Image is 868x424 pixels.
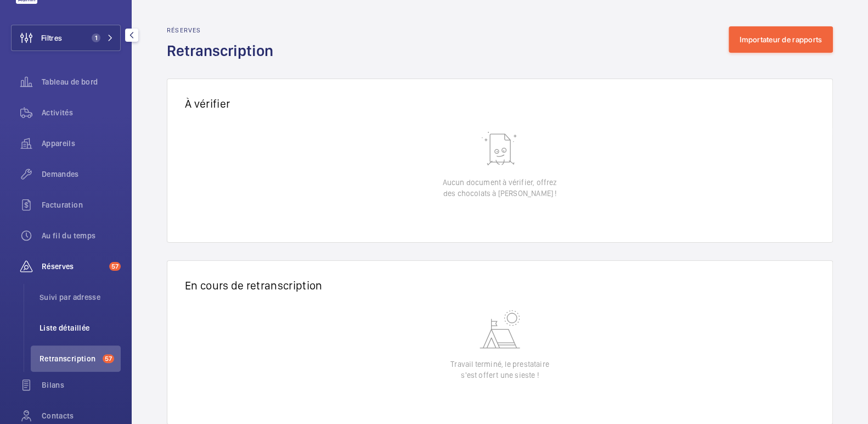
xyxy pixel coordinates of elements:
[442,178,557,187] font: Aucun document à vérifier, offrez
[740,35,822,44] font: Importateur de rapports
[443,189,557,198] font: des chocolats à [PERSON_NAME] !
[42,77,98,86] font: Tableau de bord
[185,278,323,292] font: En cours de retranscription
[185,97,230,110] font: À vérifier
[729,26,833,53] button: Importateur de rapports
[42,170,79,178] font: Demandes
[42,200,83,209] font: Facturation
[11,25,121,51] button: Filtres1
[111,263,119,270] font: 57
[42,262,74,271] font: Réserves
[42,411,74,420] font: Contacts
[42,231,95,240] font: Au fil du temps
[450,360,549,369] font: Travail terminé, le prestataire
[461,371,539,380] font: s'est offert une sieste !
[95,34,98,42] font: 1
[42,381,64,389] font: Bilans
[105,355,112,362] font: 57
[167,41,273,60] font: Retranscription
[40,323,89,332] font: Liste détaillée
[40,293,100,302] font: Suivi par adresse
[40,354,95,363] font: Retranscription
[41,34,62,42] font: Filtres
[167,26,201,34] font: Réserves
[42,139,75,148] font: Appareils
[42,108,73,117] font: Activités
